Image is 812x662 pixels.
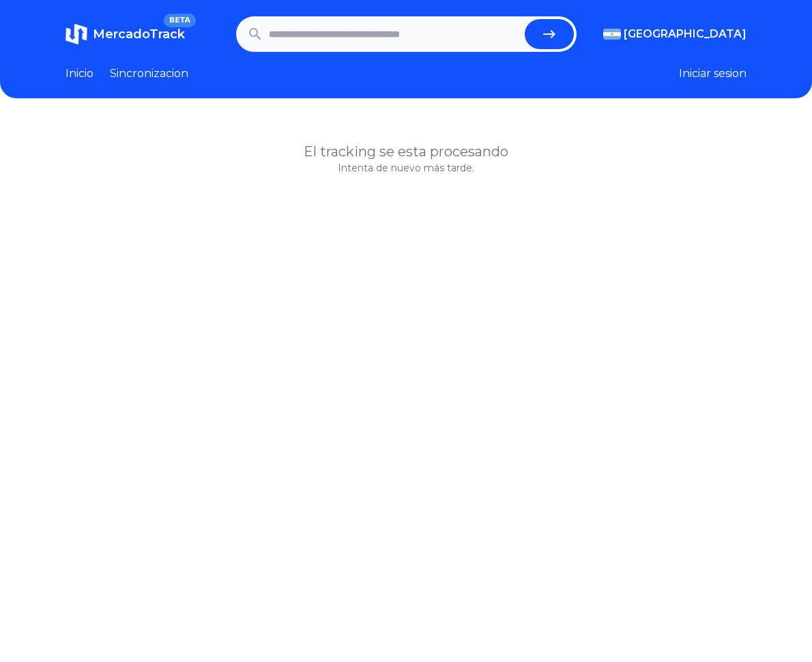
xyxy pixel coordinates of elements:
[679,66,746,82] button: Iniciar sesion
[603,29,621,40] img: Argentina
[66,23,87,45] img: MercadoTrack
[110,66,188,82] a: Sincronizacion
[93,27,185,42] span: MercadoTrack
[66,23,185,45] a: MercadoTrackBETA
[66,66,93,82] a: Inicio
[624,26,746,42] span: [GEOGRAPHIC_DATA]
[603,26,746,42] button: [GEOGRAPHIC_DATA]
[66,142,746,161] h1: El tracking se esta procesando
[164,14,196,27] span: BETA
[66,161,746,175] p: Intenta de nuevo más tarde.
